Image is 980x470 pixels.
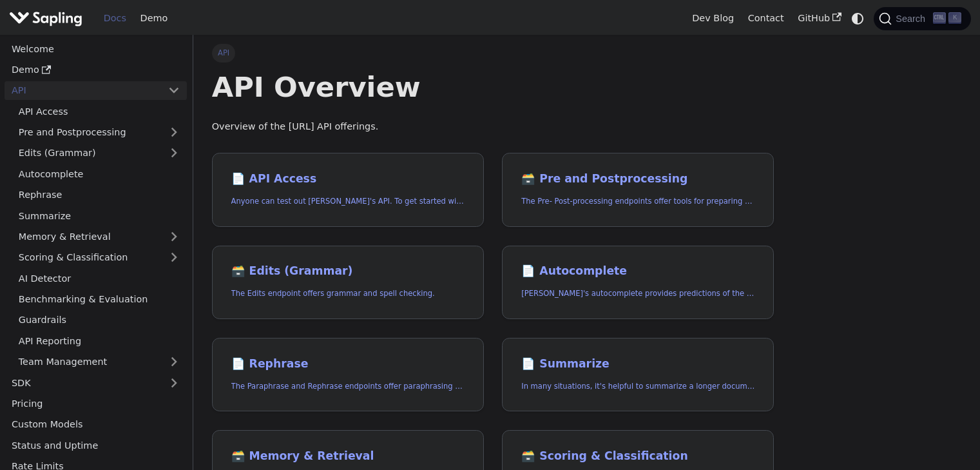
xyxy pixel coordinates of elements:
h2: Autocomplete [521,264,754,279]
a: API Reporting [12,331,187,350]
a: AI Detector [12,269,187,288]
a: Rephrase [12,186,187,204]
a: API Access [12,102,187,121]
h2: Scoring & Classification [521,449,754,464]
button: Collapse sidebar category 'API' [161,81,187,100]
img: Sapling.ai [9,9,82,28]
a: Guardrails [12,311,187,329]
h2: Rephrase [231,357,465,371]
a: Autocomplete [12,164,187,183]
a: Demo [133,8,175,28]
a: Team Management [12,353,187,371]
h1: API Overview [212,70,774,104]
h2: Summarize [521,357,754,371]
a: Docs [97,8,133,28]
p: The Paraphrase and Rephrase endpoints offer paraphrasing for particular styles. [231,380,465,393]
span: Search [892,14,933,24]
a: Pre and Postprocessing [12,123,187,142]
a: Memory & Retrieval [12,228,187,246]
a: Demo [5,61,187,79]
h2: Pre and Postprocessing [521,172,754,186]
a: GitHub [791,8,848,28]
a: Sapling.ai [9,9,87,28]
a: 📄️ SummarizeIn many situations, it's helpful to summarize a longer document into a shorter, more ... [502,338,774,412]
a: Status and Uptime [5,436,187,455]
a: Pricing [5,395,187,413]
a: Edits (Grammar) [12,144,187,162]
a: Contact [741,8,791,28]
h2: Edits (Grammar) [231,264,465,279]
nav: Breadcrumbs [212,44,774,62]
a: 📄️ API AccessAnyone can test out [PERSON_NAME]'s API. To get started with the API, simply: [212,153,484,227]
a: Scoring & Classification [12,248,187,267]
a: Dev Blog [685,8,740,28]
a: 📄️ Autocomplete[PERSON_NAME]'s autocomplete provides predictions of the next few characters or words [502,246,774,320]
a: Welcome [5,39,187,58]
button: Switch between dark and light mode (currently system mode) [849,9,867,28]
p: The Edits endpoint offers grammar and spell checking. [231,288,465,300]
a: SDK [5,373,161,392]
a: 🗃️ Pre and PostprocessingThe Pre- Post-processing endpoints offer tools for preparing your text d... [502,153,774,227]
button: Expand sidebar category 'SDK' [161,373,187,392]
p: The Pre- Post-processing endpoints offer tools for preparing your text data for ingestation as we... [521,195,754,208]
a: Custom Models [5,415,187,434]
a: 🗃️ Edits (Grammar)The Edits endpoint offers grammar and spell checking. [212,246,484,320]
kbd: K [948,12,961,24]
p: Overview of the [URL] API offerings. [212,119,774,135]
p: Anyone can test out Sapling's API. To get started with the API, simply: [231,195,465,208]
a: Benchmarking & Evaluation [12,290,187,309]
a: Summarize [12,206,187,225]
h2: API Access [231,172,465,186]
button: Search (Ctrl+K) [874,7,970,30]
a: 📄️ RephraseThe Paraphrase and Rephrase endpoints offer paraphrasing for particular styles. [212,338,484,412]
a: API [5,81,161,100]
h2: Memory & Retrieval [231,449,465,464]
p: Sapling's autocomplete provides predictions of the next few characters or words [521,288,754,300]
span: API [212,44,236,62]
p: In many situations, it's helpful to summarize a longer document into a shorter, more easily diges... [521,380,754,393]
